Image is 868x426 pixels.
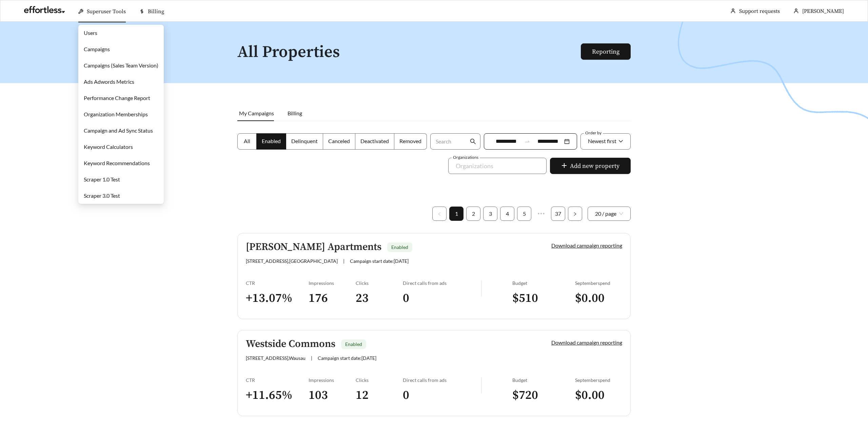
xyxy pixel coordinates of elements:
[244,138,250,144] span: All
[450,207,463,220] a: 1
[246,258,338,264] span: [STREET_ADDRESS] , [GEOGRAPHIC_DATA]
[246,388,309,403] h3: + 11.65 %
[512,291,575,306] h3: $ 510
[432,207,447,221] button: left
[356,377,403,383] div: Clicks
[517,207,531,220] a: 5
[550,158,631,174] button: plusAdd new property
[568,207,582,221] button: right
[524,138,530,144] span: to
[484,207,497,220] a: 3
[356,388,403,403] h3: 12
[262,138,281,144] span: Enabled
[432,207,447,221] li: Previous Page
[345,341,362,347] span: Enabled
[575,377,622,383] div: September spend
[575,280,622,286] div: September spend
[483,207,497,221] li: 3
[500,207,514,221] li: 4
[84,78,134,85] a: Ads Adwords Metrics
[575,388,622,403] h3: $ 0.00
[84,192,120,199] a: Scraper 3.0 Test
[467,207,480,220] a: 2
[802,8,844,15] span: [PERSON_NAME]
[84,111,148,117] a: Organization Memberships
[524,138,530,144] span: swap-right
[87,8,126,15] span: Superuser Tools
[512,377,575,383] div: Budget
[246,355,305,361] span: [STREET_ADDRESS] , Wausau
[246,377,309,383] div: CTR
[517,207,531,221] li: 5
[551,339,622,346] a: Download campaign reporting
[311,355,312,361] span: |
[470,138,476,144] span: search
[575,291,622,306] h3: $ 0.00
[581,43,631,60] button: Reporting
[551,242,622,249] a: Download campaign reporting
[328,138,350,144] span: Canceled
[84,143,133,150] a: Keyword Calculators
[84,127,153,134] a: Campaign and Ad Sync Status
[360,138,389,144] span: Deactivated
[84,160,150,166] a: Keyword Recommendations
[309,377,356,383] div: Impressions
[403,377,481,383] div: Direct calls from ads
[592,48,619,56] a: Reporting
[84,176,120,182] a: Scraper 1.0 Test
[309,388,356,403] h3: 103
[512,388,575,403] h3: $ 720
[595,207,623,220] span: 20 / page
[481,280,482,296] img: line
[288,110,302,116] span: Billing
[318,355,376,361] span: Campaign start date: [DATE]
[246,338,335,350] h5: Westside Commons
[551,207,565,220] a: 37
[403,388,481,403] h3: 0
[449,207,463,221] li: 1
[246,280,309,286] div: CTR
[237,43,581,61] h1: All Properties
[588,138,616,144] span: Newest first
[291,138,318,144] span: Delinquent
[403,291,481,306] h3: 0
[309,280,356,286] div: Impressions
[356,291,403,306] h3: 23
[84,46,110,52] a: Campaigns
[84,95,150,101] a: Performance Change Report
[309,291,356,306] h3: 176
[466,207,480,221] li: 2
[481,377,482,393] img: line
[239,110,274,116] span: My Campaigns
[403,280,481,286] div: Direct calls from ads
[534,207,548,221] span: •••
[588,207,631,221] div: Page Size
[148,8,164,15] span: Billing
[356,280,403,286] div: Clicks
[343,258,344,264] span: |
[84,62,158,69] a: Campaigns (Sales Team Version)
[246,241,381,253] h5: [PERSON_NAME] Apartments
[551,207,565,221] li: 37
[391,244,408,250] span: Enabled
[237,233,631,319] a: [PERSON_NAME] ApartmentsEnabled[STREET_ADDRESS],[GEOGRAPHIC_DATA]|Campaign start date:[DATE]Downl...
[399,138,421,144] span: Removed
[739,8,780,15] a: Support requests
[500,207,514,220] a: 4
[534,207,548,221] li: Next 5 Pages
[437,212,441,216] span: left
[570,161,619,171] span: Add new property
[568,207,582,221] li: Next Page
[246,291,309,306] h3: + 13.07 %
[237,330,631,416] a: Westside CommonsEnabled[STREET_ADDRESS],Wausau|Campaign start date:[DATE]Download campaign report...
[512,280,575,286] div: Budget
[561,162,567,170] span: plus
[84,30,97,36] a: Users
[573,212,577,216] span: right
[350,258,409,264] span: Campaign start date: [DATE]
